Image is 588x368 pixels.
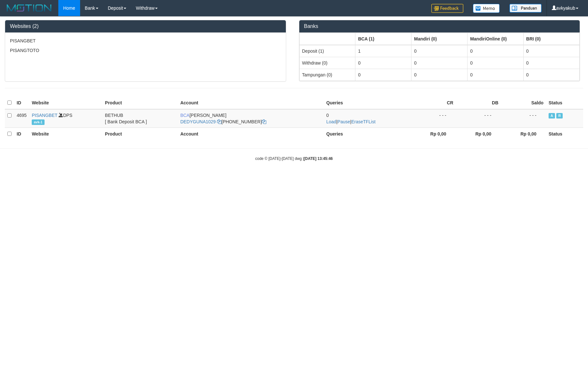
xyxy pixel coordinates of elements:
td: - - - [411,109,456,128]
span: 0 [326,113,329,118]
th: Rp 0,00 [501,127,546,140]
td: 0 [355,69,411,81]
td: Deposit (1) [299,45,355,57]
td: 0 [468,69,524,81]
img: MOTION_logo.png [5,3,54,13]
th: ID [14,127,29,140]
span: avk-1 [32,119,44,125]
th: Group: activate to sort column ascending [524,33,580,45]
th: Website [29,97,102,109]
a: DEDYGUNA1029 [180,119,216,124]
small: code © [DATE]-[DATE] dwg | [255,156,333,161]
span: | | [326,113,376,124]
td: 0 [355,57,411,69]
th: Product [103,127,178,140]
a: Load [326,119,336,124]
p: PISANGTOTO [10,47,281,54]
span: Running [556,113,563,118]
th: Group: activate to sort column ascending [355,33,411,45]
p: PISANGBET [10,38,281,44]
th: Group: activate to sort column ascending [411,33,468,45]
th: Account [178,127,324,140]
td: 0 [468,45,524,57]
th: Account [178,97,324,109]
td: Withdraw (0) [299,57,355,69]
th: Group: activate to sort column ascending [468,33,524,45]
th: Saldo [501,97,546,109]
th: Group: activate to sort column ascending [299,33,355,45]
td: - - - [501,109,546,128]
td: 1 [355,45,411,57]
a: Pause [337,119,350,124]
strong: [DATE] 13:45:46 [304,156,333,161]
a: EraseTFList [351,119,375,124]
a: Copy 7985845158 to clipboard [262,119,266,124]
th: Website [29,127,102,140]
td: 0 [411,69,468,81]
td: 0 [411,45,468,57]
span: Active [549,113,555,118]
th: Queries [324,97,411,109]
td: Tampungan (0) [299,69,355,81]
td: [PERSON_NAME] [PHONE_NUMBER] [178,109,324,128]
td: 0 [524,45,580,57]
td: - - - [456,109,501,128]
th: Queries [324,127,411,140]
span: BCA [180,113,190,118]
th: DB [456,97,501,109]
a: Copy DEDYGUNA1029 to clipboard [217,119,221,124]
a: PISANGBET [32,113,57,118]
td: DPS [29,109,102,128]
img: Button%20Memo.svg [473,4,500,13]
h3: Banks [304,23,575,29]
td: 0 [524,57,580,69]
th: Rp 0,00 [411,127,456,140]
h3: Websites (2) [10,23,281,29]
th: Status [546,97,583,109]
td: 0 [468,57,524,69]
td: BETHUB [ Bank Deposit BCA ] [103,109,178,128]
th: Status [546,127,583,140]
td: 0 [411,57,468,69]
th: CR [411,97,456,109]
th: Rp 0,00 [456,127,501,140]
img: panduan.png [509,4,542,13]
img: Feedback.jpg [431,4,463,13]
th: Product [103,97,178,109]
th: ID [14,97,29,109]
td: 4695 [14,109,29,128]
td: 0 [524,69,580,81]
